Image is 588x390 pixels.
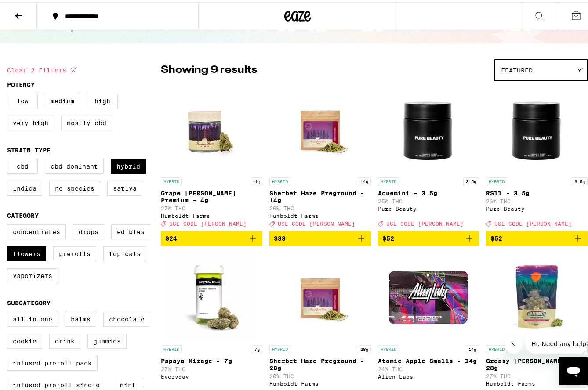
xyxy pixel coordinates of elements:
[161,343,182,351] p: HYBRID
[7,354,98,368] label: Infused Preroll Pack
[466,343,479,351] p: 14g
[486,204,588,209] div: Pure Beauty
[161,355,262,362] p: Papaya Mirage - 7g
[107,179,142,194] label: Sativa
[167,251,255,339] img: Everyday - Papaya Mirage - 7g
[269,355,371,369] p: Sherbet Haze Preground - 28g
[161,211,262,217] div: Humboldt Farms
[5,6,63,13] span: Hi. Need any help?
[7,179,42,194] label: Indica
[486,83,588,229] a: Open page for RS11 - 3.5g from Pure Beauty
[378,204,479,209] div: Pure Beauty
[269,175,290,183] p: HYBRID
[61,113,112,128] label: Mostly CBD
[385,83,472,171] img: Pure Beauty - Aquemini - 3.5g
[45,91,80,106] label: Medium
[526,332,588,351] iframe: Message from company
[49,179,100,194] label: No Species
[103,310,150,325] label: Chocolate
[103,244,146,259] label: Topicals
[7,266,58,281] label: Vaporizers
[269,188,371,202] p: Sherbet Haze Preground - 14g
[7,79,35,86] legend: Potency
[269,343,290,351] p: HYBRID
[378,355,479,362] p: Atomic Apple Smalls - 14g
[269,211,371,217] div: Humboldt Farms
[87,332,127,347] label: Gummies
[7,210,39,217] legend: Category
[505,334,523,351] iframe: Close message
[7,144,51,152] legend: Strain Type
[269,229,371,244] button: Add to bag
[161,372,262,377] div: Everyday
[493,251,581,339] img: Humboldt Farms - Greasy Runtz - 28g
[161,229,262,244] button: Add to bag
[53,244,96,259] label: Prerolls
[7,91,38,106] label: Low
[378,229,479,244] button: Add to bag
[358,175,371,183] p: 14g
[7,310,58,325] label: All-In-One
[378,188,479,195] p: Aquemini - 3.5g
[493,83,581,171] img: Pure Beauty - RS11 - 3.5g
[486,175,507,183] p: HYBRID
[276,83,364,171] img: Humboldt Farms - Sherbet Haze Preground - 14g
[378,364,479,370] p: 24% THC
[486,371,588,377] p: 27% THC
[73,222,104,237] label: Drops
[358,343,371,351] p: 28g
[161,83,262,229] a: Open page for Grape Runtz Premium - 4g from Humboldt Farms
[7,297,51,304] legend: Subcategory
[165,233,177,240] span: $24
[274,233,286,240] span: $33
[49,332,80,347] label: Drink
[486,196,588,202] p: 26% THC
[278,219,355,224] span: USE CODE [PERSON_NAME]
[501,65,533,72] span: Featured
[167,83,255,171] img: Humboldt Farms - Grape Runtz Premium - 4g
[378,343,399,351] p: HYBRID
[169,219,247,224] span: USE CODE [PERSON_NAME]
[87,91,118,106] label: High
[7,57,79,79] button: Clear 2 filters
[486,229,588,244] button: Add to bag
[7,222,66,237] label: Concentrates
[111,222,150,237] label: Edibles
[161,203,262,209] p: 27% THC
[161,364,262,370] p: 27% THC
[269,371,371,377] p: 20% THC
[7,332,42,347] label: Cookie
[161,61,257,76] p: Showing 9 results
[269,203,371,209] p: 20% THC
[161,175,182,183] p: HYBRID
[486,355,588,369] p: Greasy [PERSON_NAME] - 28g
[252,343,262,351] p: 7g
[386,219,464,224] span: USE CODE [PERSON_NAME]
[490,233,502,240] span: $52
[111,157,146,172] label: Hybrid
[65,310,96,325] label: Balms
[269,379,371,384] div: Humboldt Farms
[269,83,371,229] a: Open page for Sherbet Haze Preground - 14g from Humboldt Farms
[252,175,262,183] p: 4g
[276,251,364,339] img: Humboldt Farms - Sherbet Haze Preground - 28g
[486,343,507,351] p: HYBRID
[486,188,588,195] p: RS11 - 3.5g
[7,113,54,128] label: Very High
[559,355,588,383] iframe: Button to launch messaging window
[378,175,399,183] p: HYBRID
[7,244,46,259] label: Flowers
[486,379,588,384] div: Humboldt Farms
[382,233,394,240] span: $52
[494,219,572,224] span: USE CODE [PERSON_NAME]
[45,157,104,172] label: CBD Dominant
[572,175,588,183] p: 3.5g
[378,196,479,202] p: 25% THC
[161,188,262,202] p: Grape [PERSON_NAME] Premium - 4g
[378,372,479,377] div: Alien Labs
[378,83,479,229] a: Open page for Aquemini - 3.5g from Pure Beauty
[385,251,472,339] img: Alien Labs - Atomic Apple Smalls - 14g
[7,157,38,172] label: CBD
[463,175,479,183] p: 3.5g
